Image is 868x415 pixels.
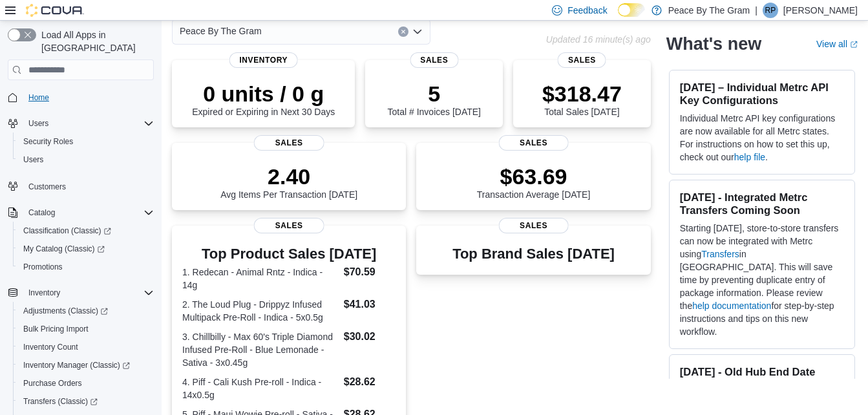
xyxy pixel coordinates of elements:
dd: $30.02 [344,329,396,345]
button: Users [13,151,159,169]
p: Updated 16 minute(s) ago [546,34,651,45]
p: $318.47 [542,81,622,107]
dt: 2. The Loud Plug - Drippyz Infused Multipack Pre-Roll - Indica - 5x0.5g [182,298,339,324]
h3: Top Brand Sales [DATE] [452,246,615,262]
p: 2.40 [220,164,357,189]
button: Inventory [3,284,159,302]
p: | [755,3,757,18]
div: Transaction Average [DATE] [477,164,591,200]
span: Users [18,152,154,167]
a: Inventory Manager (Classic) [18,357,135,373]
dd: $28.62 [344,374,396,390]
span: Inventory [28,288,60,298]
span: Security Roles [23,136,73,147]
button: Inventory Count [13,338,159,356]
div: Total Sales [DATE] [542,81,622,117]
a: Users [18,152,48,167]
span: Classification (Classic) [23,226,111,236]
button: Customers [3,176,159,195]
a: Inventory Count [18,339,83,355]
span: My Catalog (Classic) [23,244,105,254]
h3: Top Product Sales [DATE] [182,246,396,262]
span: Purchase Orders [18,376,154,391]
div: Rob Pranger [763,3,778,18]
button: Purchase Orders [13,374,159,392]
h2: What's new [666,34,761,54]
a: View allExternal link [816,39,858,49]
dd: $70.59 [344,264,396,280]
span: My Catalog (Classic) [18,241,154,257]
a: help file [734,152,765,162]
span: Users [23,154,43,165]
p: 0 units / 0 g [192,81,335,107]
svg: External link [850,41,858,48]
img: Cova [26,4,84,17]
button: Open list of options [412,27,423,37]
span: Inventory [229,52,298,68]
span: Customers [23,178,154,194]
span: Transfers (Classic) [18,394,154,409]
a: My Catalog (Classic) [13,240,159,258]
button: Bulk Pricing Import [13,320,159,338]
span: Sales [498,218,569,233]
a: help documentation [692,301,771,311]
dt: 4. Piff - Cali Kush Pre-roll - Indica - 14x0.5g [182,376,339,401]
a: Transfers (Classic) [13,392,159,410]
span: Adjustments (Classic) [23,306,108,316]
span: Adjustments (Classic) [18,303,154,319]
div: Total # Invoices [DATE] [388,81,481,117]
span: RP [765,3,776,18]
h3: [DATE] - Old Hub End Date [680,365,844,378]
a: Classification (Classic) [13,222,159,240]
span: Load All Apps in [GEOGRAPHIC_DATA] [36,28,154,54]
span: Inventory Manager (Classic) [23,360,130,370]
span: Bulk Pricing Import [23,324,89,334]
a: Transfers (Classic) [18,394,103,409]
p: Individual Metrc API key configurations are now available for all Metrc states. For instructions ... [680,112,844,164]
div: Expired or Expiring in Next 30 Days [192,81,335,117]
span: Feedback [567,4,607,17]
span: Sales [498,135,569,151]
span: Sales [558,52,606,68]
a: My Catalog (Classic) [18,241,110,257]
span: Sales [254,218,324,233]
p: Starting [DATE], store-to-store transfers can now be integrated with Metrc using in [GEOGRAPHIC_D... [680,222,844,338]
button: Users [3,114,159,133]
span: Sales [254,135,324,151]
span: Inventory Count [23,342,78,352]
a: Bulk Pricing Import [18,321,94,337]
span: Inventory [23,285,154,301]
a: Adjustments (Classic) [13,302,159,320]
span: Home [23,89,154,105]
span: Sales [410,52,458,68]
button: Security Roles [13,133,159,151]
button: Users [23,116,54,131]
dd: $41.03 [344,297,396,312]
span: Promotions [18,259,154,275]
a: Customers [23,179,71,195]
a: Adjustments (Classic) [18,303,113,319]
button: Home [3,88,159,107]
div: Avg Items Per Transaction [DATE] [220,164,357,200]
a: Classification (Classic) [18,223,116,239]
p: [PERSON_NAME] [783,3,858,18]
span: Classification (Classic) [18,223,154,239]
span: Catalog [23,205,154,220]
button: Catalog [3,204,159,222]
h3: [DATE] - Integrated Metrc Transfers Coming Soon [680,191,844,217]
span: Inventory Count [18,339,154,355]
dt: 3. Chillbilly - Max 60's Triple Diamond Infused Pre-Roll - Blue Lemonade - Sativa - 3x0.45g [182,330,339,369]
span: Inventory Manager (Classic) [18,357,154,373]
a: Security Roles [18,134,78,149]
span: Users [23,116,154,131]
span: Security Roles [18,134,154,149]
a: Home [23,90,54,105]
a: Transfers [701,249,739,259]
p: $63.69 [477,164,591,189]
a: Purchase Orders [18,376,87,391]
dt: 1. Redecan - Animal Rntz - Indica - 14g [182,266,339,292]
input: Dark Mode [618,3,645,17]
span: Promotions [23,262,63,272]
button: Clear input [398,27,408,37]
